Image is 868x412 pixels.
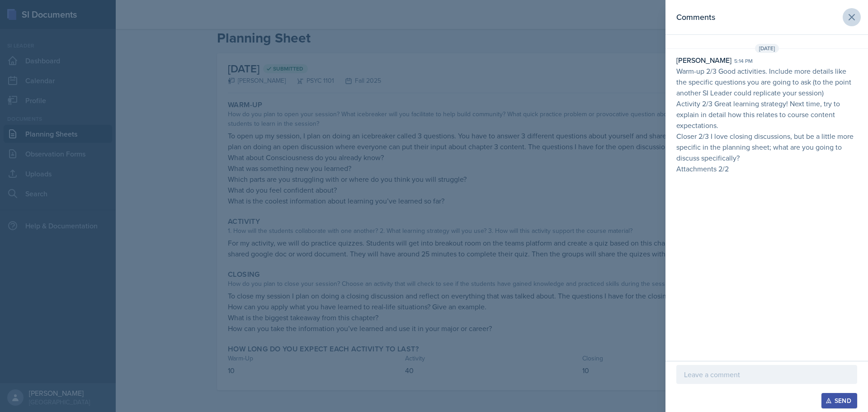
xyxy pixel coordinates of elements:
p: Activity 2/3 Great learning strategy! Next time, try to explain in detail how this relates to cou... [676,98,857,131]
p: Closer 2/3 I love closing discussions, but be a little more specific in the planning sheet; what ... [676,131,857,163]
p: Attachments 2/2 [676,163,857,174]
button: Send [821,393,857,408]
p: Warm-up 2/3 Good activities. Include more details like the specific questions you are going to as... [676,66,857,98]
div: 5:14 pm [734,57,753,65]
div: Send [827,397,851,404]
div: [PERSON_NAME] [676,55,731,66]
h2: Comments [676,11,715,24]
span: [DATE] [755,44,779,53]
